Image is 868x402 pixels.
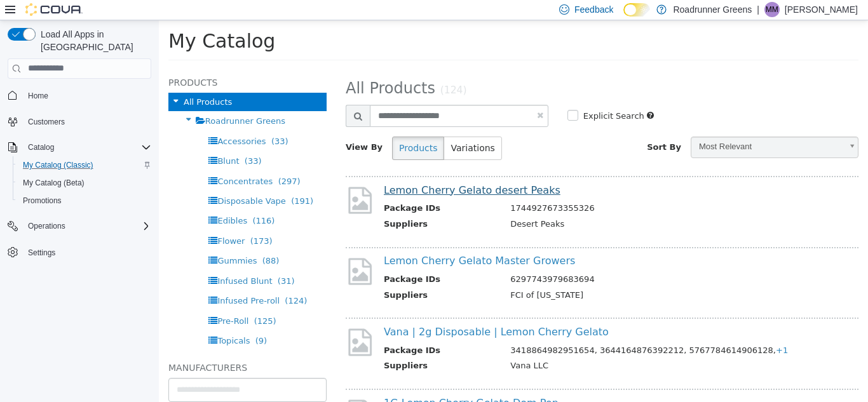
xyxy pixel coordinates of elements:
span: Flower [58,216,86,225]
nav: Complex example [8,81,151,295]
span: Concentrates [58,156,114,166]
span: (124) [126,276,148,285]
span: Operations [28,221,65,231]
a: My Catalog (Classic) [18,157,98,173]
button: Catalog [3,138,156,156]
span: (9) [97,316,108,325]
button: Operations [3,217,156,235]
span: My Catalog (Beta) [18,175,151,191]
span: Catalog [28,142,54,152]
span: Infused Blunt [58,256,113,265]
a: Settings [23,245,60,260]
p: | [757,2,759,17]
span: Accessories [58,116,107,126]
span: (173) [92,216,114,225]
th: Suppliers [225,198,342,213]
label: Explicit Search [421,90,485,102]
span: Home [23,88,151,104]
span: My Catalog [10,10,116,32]
button: Promotions [13,192,156,210]
span: MM [766,2,778,17]
p: [PERSON_NAME] [785,2,858,17]
span: +1 [617,325,629,335]
button: Settings [3,243,156,261]
a: Promotions [18,193,67,208]
span: Load All Apps in [GEOGRAPHIC_DATA] [36,28,151,53]
span: (191) [132,176,154,185]
th: Package IDs [225,324,342,340]
span: (31) [119,256,136,265]
a: 1G Lemon Cherry Gelato Dom Pen [225,377,400,389]
span: Gummies [58,236,98,245]
button: Operations [23,218,71,234]
span: My Catalog (Classic) [23,160,93,170]
span: Disposable Vape [58,176,126,185]
img: missing-image.png [187,164,215,196]
a: Vana | 2g Disposable | Lemon Cherry Gelato [225,305,450,318]
td: 1744927673355326 [342,182,693,198]
span: My Catalog (Beta) [23,178,85,188]
span: View By [187,122,224,131]
td: Vana LLC [342,339,693,355]
span: 3418864982951654, 3644164876392212, 5767784614906128, [351,325,629,335]
th: Suppliers [225,339,342,355]
td: 6297743979683694 [342,253,693,269]
p: Roadrunner Greens [673,2,752,17]
span: (125) [95,296,118,305]
span: (88) [104,236,121,245]
button: My Catalog (Beta) [13,174,156,192]
span: Operations [23,218,151,234]
input: Dark Mode [623,3,650,17]
th: Package IDs [225,253,342,269]
button: My Catalog (Classic) [13,156,156,174]
span: Most Relevant [532,117,682,137]
td: FCI of [US_STATE] [342,269,693,285]
button: Products [233,116,285,140]
span: (33) [112,116,130,126]
span: Customers [28,117,65,127]
th: Suppliers [225,269,342,285]
th: Package IDs [225,182,342,198]
span: All Products [187,59,276,77]
span: (297) [119,156,142,166]
a: My Catalog (Beta) [18,175,90,191]
a: Lemon Cherry Gelato Master Growers [225,234,416,246]
a: Customers [23,114,70,130]
a: Home [23,88,53,104]
h5: Products [10,55,168,70]
span: All Products [25,77,73,86]
span: Settings [23,244,151,260]
span: Catalog [23,140,151,155]
span: Pre-Roll [58,296,90,305]
span: Sort By [488,122,522,131]
span: Blunt [58,136,80,145]
span: Feedback [574,3,613,16]
button: Customers [3,112,156,131]
span: Edibles [58,196,88,205]
span: My Catalog (Classic) [18,157,151,173]
button: Variations [285,116,342,140]
span: (116) [93,196,116,205]
span: Promotions [23,196,62,206]
span: Dark Mode [623,17,624,17]
span: Customers [23,114,151,130]
h5: Manufacturers [10,340,168,355]
button: Catalog [23,140,59,155]
img: missing-image.png [187,306,215,337]
small: (124) [281,64,308,76]
img: Cova [25,3,83,16]
span: (33) [86,136,103,145]
button: Home [3,86,156,105]
img: missing-image.png [187,236,215,267]
span: Infused Pre-roll [58,276,121,285]
td: Desert Peaks [342,198,693,213]
a: Most Relevant [532,116,700,138]
span: Home [28,91,48,101]
a: Lemon Cherry Gelato desert Peaks [225,164,402,176]
span: Settings [28,248,55,258]
div: Meghan Morey [764,2,780,17]
span: Topicals [58,316,91,325]
span: Promotions [18,193,151,208]
span: Roadrunner Greens [46,96,126,105]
